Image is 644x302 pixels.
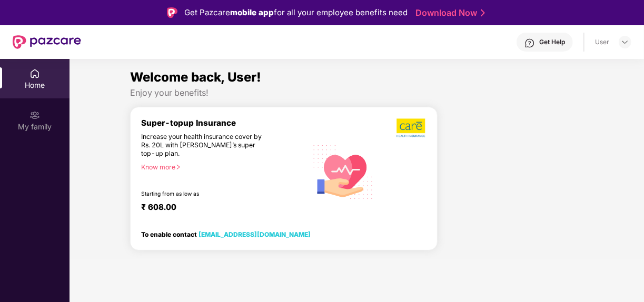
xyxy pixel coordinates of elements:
img: Stroke [481,7,485,18]
div: Know more [141,163,301,170]
div: User [595,38,609,46]
div: Get Pazcare for all your employee benefits need [185,6,408,19]
div: Super-topup Insurance [141,118,308,128]
img: New Pazcare Logo [13,35,81,49]
img: svg+xml;base64,PHN2ZyB3aWR0aD0iMjAiIGhlaWdodD0iMjAiIHZpZXdCb3g9IjAgMCAyMCAyMCIgZmlsbD0ibm9uZSIgeG... [29,110,40,120]
img: svg+xml;base64,PHN2ZyB4bWxucz0iaHR0cDovL3d3dy53My5vcmcvMjAwMC9zdmciIHhtbG5zOnhsaW5rPSJodHRwOi8vd3... [308,135,379,208]
strong: mobile app [231,7,274,17]
img: svg+xml;base64,PHN2ZyBpZD0iRHJvcGRvd24tMzJ4MzIiIHhtbG5zPSJodHRwOi8vd3d3LnczLm9yZy8yMDAwL3N2ZyIgd2... [621,38,629,46]
div: ₹ 608.00 [141,202,297,215]
div: Enjoy your benefits! [130,87,583,98]
span: right [175,164,181,170]
a: Download Now [416,7,482,18]
img: svg+xml;base64,PHN2ZyBpZD0iSG9tZSIgeG1sbnM9Imh0dHA6Ly93d3cudzMub3JnLzIwMDAvc3ZnIiB3aWR0aD0iMjAiIG... [29,68,40,79]
img: b5dec4f62d2307b9de63beb79f102df3.png [397,118,427,138]
div: Get Help [539,38,565,46]
span: Welcome back, User! [130,69,261,85]
div: To enable contact [141,230,311,238]
img: svg+xml;base64,PHN2ZyBpZD0iSGVscC0zMngzMiIgeG1sbnM9Imh0dHA6Ly93d3cudzMub3JnLzIwMDAvc3ZnIiB3aWR0aD... [524,38,535,48]
div: Increase your health insurance cover by Rs. 20L with [PERSON_NAME]’s super top-up plan. [141,133,262,158]
div: Starting from as low as [141,190,263,198]
img: Logo [167,7,177,18]
a: [EMAIL_ADDRESS][DOMAIN_NAME] [199,230,311,238]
